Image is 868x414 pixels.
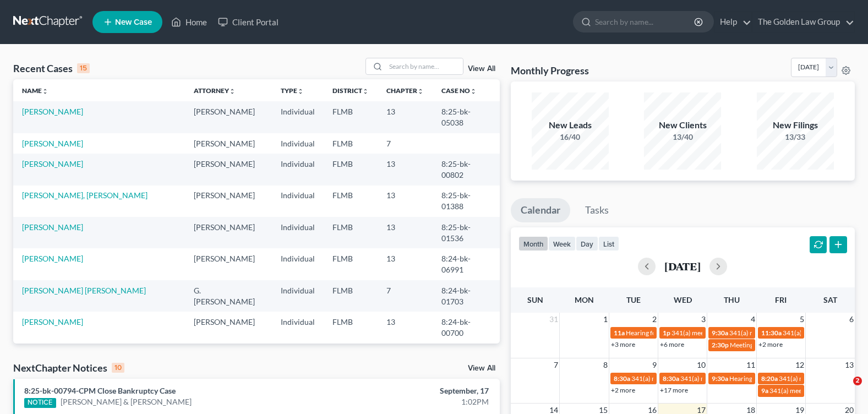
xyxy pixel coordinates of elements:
span: 5 [799,313,805,326]
td: Individual [272,280,324,312]
td: Individual [272,101,324,133]
a: +2 more [611,386,635,394]
td: [PERSON_NAME] [185,312,271,343]
a: The Golden Law Group [752,12,854,32]
span: Meeting of Creditors for [PERSON_NAME] [730,341,852,349]
a: Help [714,12,751,32]
a: Client Portal [212,12,284,32]
a: [PERSON_NAME] [22,254,83,263]
td: Individual [272,344,324,375]
span: 9:30a [712,374,728,383]
td: 13 [378,217,433,248]
button: week [548,236,576,251]
h2: [DATE] [664,260,701,272]
span: 341(a) meeting for [PERSON_NAME] [631,374,738,383]
span: 2 [853,377,862,385]
span: 8 [602,358,609,372]
td: Individual [272,186,324,217]
span: 11:30a [761,329,782,337]
div: New Clients [644,119,721,132]
td: Individual [272,133,324,154]
td: 7 [378,344,433,375]
span: 341(a) meeting for [PERSON_NAME] [680,374,787,383]
span: 12 [794,358,805,372]
a: [PERSON_NAME] [22,159,83,168]
span: Fri [775,295,787,304]
td: Individual [272,154,324,185]
td: 13 [378,248,433,280]
div: New Leads [532,119,609,132]
td: [PERSON_NAME] [185,101,271,133]
a: [PERSON_NAME] [22,222,83,232]
td: [PERSON_NAME] [185,248,271,280]
td: [PERSON_NAME] [185,186,271,217]
span: 8:30a [614,374,630,383]
td: 8:24-bk-01703 [433,280,500,312]
i: unfold_more [470,88,477,95]
td: FLMB [324,248,378,280]
span: Thu [724,295,740,304]
a: View All [468,65,495,73]
div: 1:02PM [341,396,489,407]
span: 2 [651,313,658,326]
span: Sat [823,295,837,304]
span: 31 [548,313,559,326]
span: 2:30p [712,341,729,349]
a: [PERSON_NAME] [22,317,83,326]
input: Search by name... [595,12,696,32]
span: 341(a) meeting for [PERSON_NAME] [672,329,778,337]
td: 8:25-bk-01388 [433,186,500,217]
td: 13 [378,101,433,133]
td: 8:25-bk-05038 [433,101,500,133]
a: +3 more [611,340,635,348]
i: unfold_more [229,88,236,95]
td: FLMB [324,186,378,217]
td: [PERSON_NAME] [185,217,271,248]
td: 8:25-bk-01536 [433,217,500,248]
div: New Filings [757,119,834,132]
a: +2 more [758,340,783,348]
input: Search by name... [386,58,463,74]
h3: Monthly Progress [511,64,589,77]
span: 1 [602,313,609,326]
span: New Case [115,18,152,26]
span: 8:30a [663,374,679,383]
span: 1p [663,329,670,337]
a: 8:25-bk-00794-CPM Close Bankruptcy Case [24,386,176,395]
span: 11 [745,358,756,372]
button: month [518,236,548,251]
i: unfold_more [362,88,369,95]
td: 8:25-bk-00802 [433,154,500,185]
button: day [576,236,598,251]
td: 8:24-bk-00700 [433,312,500,343]
div: 10 [112,363,124,373]
iframe: Intercom live chat [831,377,857,403]
a: Typeunfold_more [281,86,304,95]
a: [PERSON_NAME] [22,139,83,148]
td: G. [PERSON_NAME] [185,280,271,312]
span: 9 [651,358,658,372]
div: 13/33 [757,132,834,143]
span: Sun [527,295,543,304]
td: 13 [378,312,433,343]
i: unfold_more [417,88,424,95]
td: 13 [378,154,433,185]
a: Attorneyunfold_more [194,86,236,95]
div: 13/40 [644,132,721,143]
a: [PERSON_NAME] & [PERSON_NAME] [61,396,192,407]
td: FLMB [324,280,378,312]
i: unfold_more [42,88,48,95]
td: FLMB [324,154,378,185]
td: 7 [378,280,433,312]
div: 16/40 [532,132,609,143]
i: unfold_more [297,88,304,95]
td: Individual [272,217,324,248]
td: Individual [272,312,324,343]
a: +6 more [660,340,684,348]
span: 6 [848,313,855,326]
span: 9:30a [712,329,728,337]
a: +17 more [660,386,688,394]
td: [PERSON_NAME] [185,154,271,185]
a: [PERSON_NAME] [PERSON_NAME] [22,286,146,295]
td: FLMB [324,344,378,375]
